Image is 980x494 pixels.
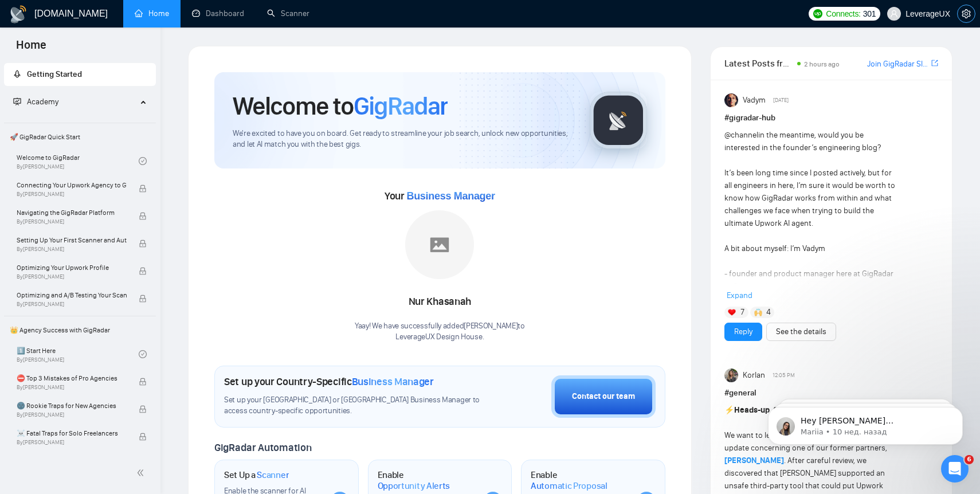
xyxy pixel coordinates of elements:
[139,240,147,248] span: lock
[551,375,656,418] button: Contact our team
[751,383,980,463] iframe: Intercom notifications сообщение
[4,63,156,86] li: Getting Started
[17,191,127,198] span: By [PERSON_NAME]
[17,234,127,246] span: Setting Up Your First Scanner and Auto-Bidder
[863,7,876,20] span: 301
[139,295,147,303] span: lock
[378,480,450,492] span: Opportunity Alerts
[17,439,127,446] span: By [PERSON_NAME]
[17,289,127,301] span: Optimizing and A/B Testing Your Scanner for Better Results
[17,273,127,280] span: By [PERSON_NAME]
[724,368,738,382] img: Korlan
[804,60,840,68] span: 2 hours ago
[17,373,127,384] span: ⛔ Top 3 Mistakes of Pro Agencies
[17,246,127,253] span: By [PERSON_NAME]
[931,58,938,68] span: export
[139,157,147,165] span: check-circle
[354,91,448,121] span: GigRadar
[385,190,495,202] span: Your
[743,94,766,107] span: Vadym
[267,9,309,18] a: searchScanner
[813,9,822,18] img: upwork-logo.png
[734,405,852,415] strong: Heads-up, GigRadar community!
[50,33,193,225] span: Hey [PERSON_NAME][EMAIL_ADDRESS][DOMAIN_NAME], Looks like your Upwork agency LeverageUX Design Ho...
[740,307,744,318] span: 7
[17,411,127,418] span: By [PERSON_NAME]
[136,467,148,479] span: double-left
[867,58,929,70] a: Join GigRadar Slack Community
[13,97,21,105] span: fund-projection-screen
[17,218,127,225] span: By [PERSON_NAME]
[957,9,975,18] a: setting
[724,56,794,70] span: Latest Posts from the GigRadar Community
[17,179,127,191] span: Connecting Your Upwork Agency to GigRadar
[773,370,795,381] span: 12:05 PM
[9,5,28,23] img: logo
[724,93,738,107] img: Vadym
[727,291,752,300] span: Expand
[734,326,752,338] a: Reply
[257,469,289,481] span: Scanner
[139,405,147,413] span: lock
[724,387,938,399] h1: # general
[224,395,483,417] span: Set up your [GEOGRAPHIC_DATA] or [GEOGRAPHIC_DATA] Business Manager to access country-specific op...
[378,469,475,492] h1: Enable
[406,190,495,202] span: Business Manager
[355,321,525,343] div: Yaay! We have successfully added [PERSON_NAME] to
[5,319,155,342] span: 👑 Agency Success with GigRadar
[27,97,58,107] span: Academy
[233,91,448,121] h1: Welcome to
[743,369,765,382] span: Korlan
[27,69,82,79] span: Getting Started
[724,112,938,124] h1: # gigradar-hub
[17,148,139,174] a: Welcome to GigRadarBy[PERSON_NAME]
[965,455,974,464] span: 6
[224,375,434,388] h1: Set up your Country-Specific
[766,323,836,341] button: See the details
[355,292,525,312] div: Nur Khasanah
[724,456,784,465] a: [PERSON_NAME]
[139,212,147,220] span: lock
[5,126,155,148] span: 🚀 GigRadar Quick Start
[17,207,127,218] span: Navigating the GigRadar Platform
[17,428,127,439] span: ☠️ Fatal Traps for Solo Freelancers
[139,350,147,358] span: check-circle
[192,9,244,18] a: dashboardDashboard
[957,5,975,23] button: setting
[139,267,147,275] span: lock
[724,405,734,415] span: ⚡
[890,10,898,18] span: user
[728,308,736,316] img: ❤️
[766,307,771,318] span: 4
[352,375,434,388] span: Business Manager
[13,70,21,78] span: rocket
[17,262,127,273] span: Optimizing Your Upwork Profile
[233,128,571,150] span: We're excited to have you on board. Get ready to streamline your job search, unlock new opportuni...
[590,92,647,149] img: gigradar-logo.png
[776,326,826,338] a: See the details
[50,44,198,54] p: Message from Mariia, sent 10 нед. назад
[139,433,147,441] span: lock
[931,58,938,69] a: export
[355,332,525,343] p: LeverageUX Design House .
[724,129,896,469] div: in the meantime, would you be interested in the founder’s engineering blog? It’s been long time s...
[17,342,139,367] a: 1️⃣ Start HereBy[PERSON_NAME]
[773,95,789,105] span: [DATE]
[7,37,56,61] span: Home
[572,390,635,403] div: Contact our team
[754,308,762,316] img: 🙌
[17,384,127,391] span: By [PERSON_NAME]
[135,9,169,18] a: homeHome
[17,301,127,308] span: By [PERSON_NAME]
[139,185,147,193] span: lock
[724,130,758,140] span: @channel
[214,441,311,454] span: GigRadar Automation
[826,7,860,20] span: Connects:
[958,9,975,18] span: setting
[17,400,127,411] span: 🌚 Rookie Traps for New Agencies
[405,210,474,279] img: placeholder.png
[224,469,289,481] h1: Set Up a
[139,378,147,386] span: lock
